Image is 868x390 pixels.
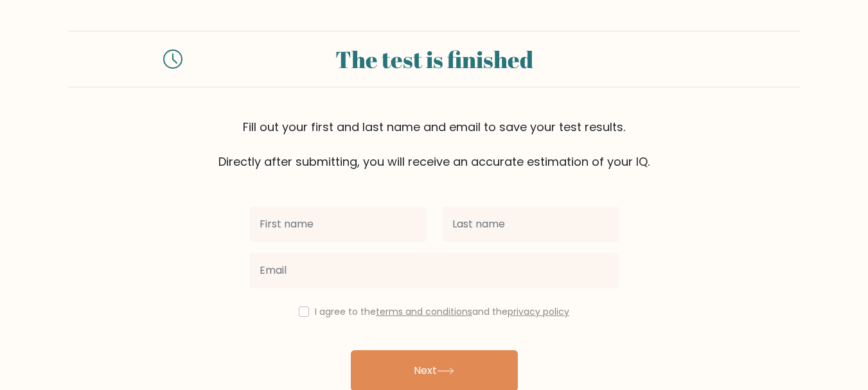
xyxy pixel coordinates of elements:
a: privacy policy [508,305,569,318]
div: The test is finished [198,42,671,76]
label: I agree to the and the [315,305,569,318]
input: First name [249,206,427,242]
div: Fill out your first and last name and email to save your test results. Directly after submitting,... [68,118,801,170]
input: Last name [442,206,619,242]
a: terms and conditions [376,305,472,318]
input: Email [249,253,619,288]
